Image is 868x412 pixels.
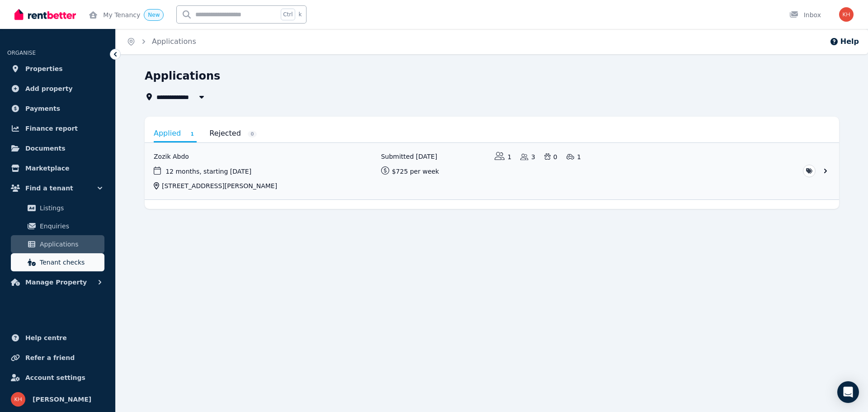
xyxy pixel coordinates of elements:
[7,179,108,197] button: Find a tenant
[152,37,196,46] a: Applications
[830,36,859,47] button: Help
[14,8,76,21] img: RentBetter
[7,99,108,118] a: Payments
[148,12,160,18] span: New
[11,392,25,407] img: Karen Hickey
[11,217,104,235] a: Enquiries
[145,143,839,199] a: View application: Zozik Abdo
[248,131,257,137] span: 0
[7,119,108,137] a: Finance report
[25,332,67,343] span: Help centre
[11,199,104,217] a: Listings
[40,203,101,213] span: Listings
[145,69,220,83] h1: Applications
[7,329,108,347] a: Help centre
[25,183,73,194] span: Find a tenant
[839,7,854,22] img: Karen Hickey
[40,221,101,232] span: Enquiries
[25,163,69,174] span: Marketplace
[7,273,108,291] button: Manage Property
[209,126,257,141] a: Rejected
[7,159,108,177] a: Marketplace
[25,352,75,363] span: Refer a friend
[7,349,108,367] a: Refer a friend
[299,11,302,18] span: k
[33,394,91,405] span: [PERSON_NAME]
[25,123,78,134] span: Finance report
[837,381,859,403] div: Open Intercom Messenger
[11,253,104,271] a: Tenant checks
[7,139,108,157] a: Documents
[40,257,101,268] span: Tenant checks
[7,80,108,98] a: Add property
[40,239,101,250] span: Applications
[25,63,63,74] span: Properties
[188,131,197,137] span: 1
[154,126,197,142] a: Applied
[7,369,108,387] a: Account settings
[281,9,295,20] span: Ctrl
[25,372,85,383] span: Account settings
[789,10,821,19] div: Inbox
[25,103,60,114] span: Payments
[25,277,87,288] span: Manage Property
[7,50,36,56] span: ORGANISE
[25,83,73,94] span: Add property
[11,235,104,253] a: Applications
[25,143,66,154] span: Documents
[7,60,108,78] a: Properties
[116,29,207,54] nav: Breadcrumb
